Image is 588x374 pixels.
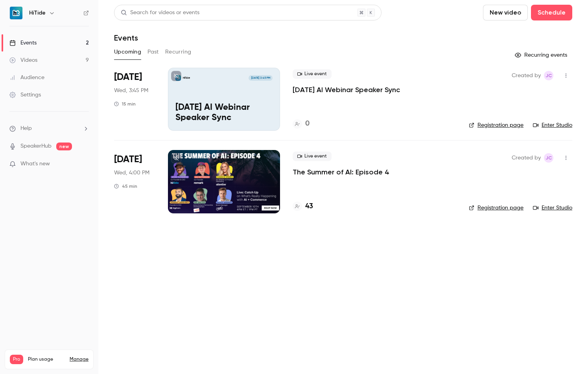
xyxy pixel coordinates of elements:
[10,7,22,19] img: HiTide
[56,143,72,150] span: new
[121,9,199,17] div: Search for videos or events
[293,152,332,161] span: Live event
[114,46,141,58] button: Upcoming
[512,71,541,80] span: Created by
[9,91,41,99] div: Settings
[305,118,310,129] h4: 0
[544,71,553,80] span: Jesse Clemmens
[114,169,149,177] span: Wed, 4:00 PM
[533,121,572,129] a: Enter Studio
[293,201,313,212] a: 43
[9,39,37,47] div: Events
[293,69,332,79] span: Live event
[20,160,50,168] span: What's new
[114,87,148,94] span: Wed, 3:45 PM
[293,85,400,94] a: [DATE] AI Webinar Speaker Sync
[147,46,159,58] button: Past
[114,101,136,107] div: 15 min
[114,71,142,83] span: [DATE]
[511,49,572,61] button: Recurring events
[531,5,572,20] button: Schedule
[114,153,142,166] span: [DATE]
[20,142,52,150] a: SpeakerHub
[183,76,190,80] p: HiTide
[70,356,88,363] a: Manage
[546,71,552,80] span: JC
[9,74,44,81] div: Audience
[469,204,523,212] a: Registration page
[512,153,541,163] span: Created by
[114,150,155,213] div: Sep 10 Wed, 4:00 PM (America/New York)
[469,121,523,129] a: Registration page
[546,153,552,163] span: JC
[249,75,272,81] span: [DATE] 3:45 PM
[20,124,32,133] span: Help
[10,355,23,364] span: Pro
[175,103,273,123] p: [DATE] AI Webinar Speaker Sync
[168,68,280,131] a: Sept 10 AI Webinar Speaker SyncHiTide[DATE] 3:45 PM[DATE] AI Webinar Speaker Sync
[9,124,89,133] li: help-dropdown-opener
[293,118,310,129] a: 0
[305,201,313,212] h4: 43
[28,356,65,363] span: Plan usage
[9,56,37,64] div: Videos
[114,33,138,43] h1: Events
[114,183,137,189] div: 45 min
[483,5,528,20] button: New video
[114,68,155,131] div: Sep 10 Wed, 3:45 PM (America/New York)
[533,204,572,212] a: Enter Studio
[79,161,89,168] iframe: Noticeable Trigger
[293,167,389,177] a: The Summer of AI: Episode 4
[29,9,46,17] h6: HiTide
[165,46,192,58] button: Recurring
[544,153,553,163] span: Jesse Clemmens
